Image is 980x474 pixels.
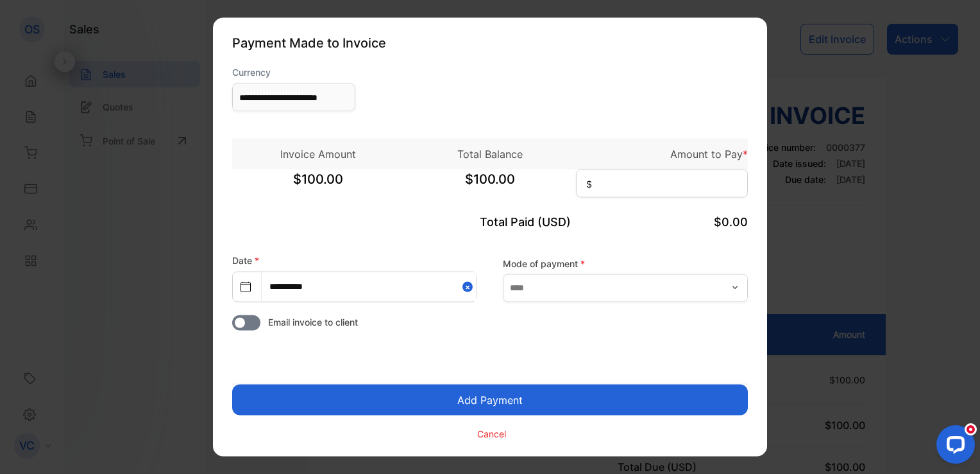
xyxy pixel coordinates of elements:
[926,420,980,474] iframe: LiveChat chat widget
[268,315,358,329] span: Email invoice to client
[462,272,477,301] button: Close
[477,426,506,440] p: Cancel
[404,213,576,231] p: Total Paid (USD)
[232,66,355,79] label: Currency
[232,146,404,162] p: Invoice Amount
[586,177,592,191] span: $
[404,146,576,162] p: Total Balance
[232,255,259,266] label: Date
[714,215,748,229] span: $0.00
[232,170,404,202] span: $100.00
[576,146,748,162] p: Amount to Pay
[404,170,576,202] span: $100.00
[503,256,748,270] label: Mode of payment
[232,385,748,416] button: Add Payment
[232,33,748,53] p: Payment Made to Invoice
